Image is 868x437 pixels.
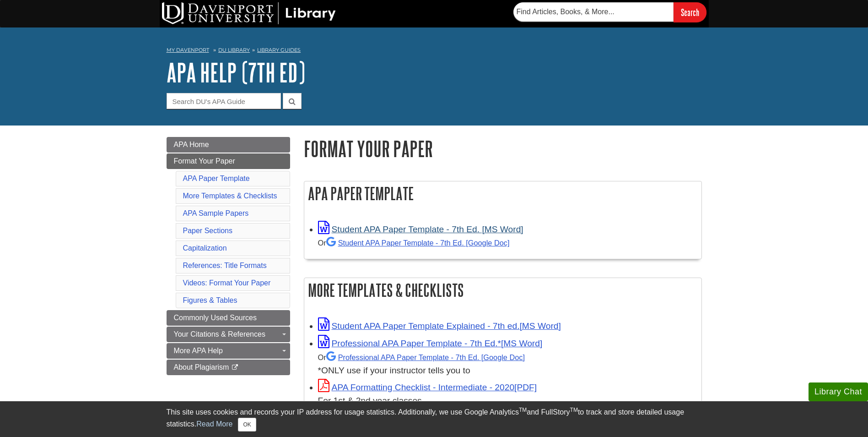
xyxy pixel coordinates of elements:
[318,239,510,247] small: Or
[519,407,527,413] sup: TM
[238,418,256,432] button: Close
[167,137,290,375] div: Guide Page Menu
[183,244,227,252] a: Capitalization
[174,330,265,338] span: Your Citations & References
[167,44,702,59] nav: breadcrumb
[304,137,702,160] h1: Format Your Paper
[167,93,281,109] input: Search DU's APA Guide
[318,224,523,234] a: Link opens in new window
[326,239,510,247] a: Student APA Paper Template - 7th Ed. [Google Doc]
[513,2,674,22] input: Find Articles, Books, & More...
[183,227,233,235] a: Paper Sections
[318,353,525,361] small: Or
[674,2,706,22] input: Search
[174,157,235,165] span: Format Your Paper
[231,365,239,371] i: This link opens in a new window
[174,141,209,148] span: APA Home
[174,347,223,355] span: More APA Help
[167,137,290,153] a: APA Home
[304,181,701,206] h2: APA Paper Template
[167,58,305,87] a: APA Help (7th Ed)
[183,192,277,200] a: More Templates & Checklists
[257,47,301,53] a: Library Guides
[167,327,290,342] a: Your Citations & References
[167,407,702,432] div: This site uses cookies and records your IP address for usage statistics. Additionally, we use Goo...
[174,314,257,322] span: Commonly Used Sources
[318,321,561,331] a: Link opens in new window
[326,353,525,361] a: Professional APA Paper Template - 7th Ed.
[196,420,232,428] a: Read More
[174,363,229,371] span: About Plagiarism
[167,360,290,375] a: About Plagiarism
[218,47,250,53] a: DU Library
[162,2,336,24] img: DU Library
[318,394,697,408] div: For 1st & 2nd year classes
[183,209,249,217] a: APA Sample Papers
[167,310,290,326] a: Commonly Used Sources
[183,296,237,304] a: Figures & Tables
[318,350,697,377] div: *ONLY use if your instructor tells you to
[304,278,701,302] h2: More Templates & Checklists
[570,407,578,413] sup: TM
[183,262,267,269] a: References: Title Formats
[183,175,250,182] a: APA Paper Template
[167,343,290,359] a: More APA Help
[183,279,271,287] a: Videos: Format Your Paper
[809,382,868,401] button: Library Chat
[167,153,290,169] a: Format Your Paper
[318,339,543,348] a: Link opens in new window
[318,382,537,392] a: Link opens in new window
[167,46,209,54] a: My Davenport
[513,2,706,22] form: Searches DU Library's articles, books, and more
